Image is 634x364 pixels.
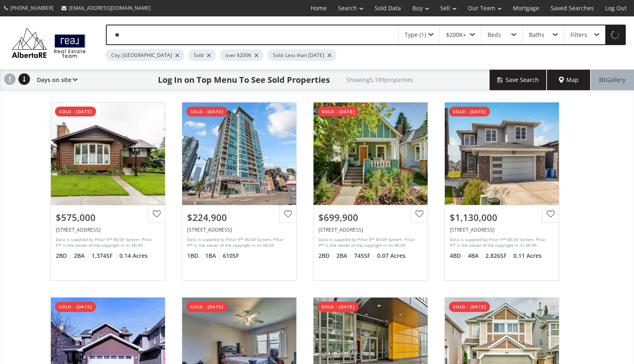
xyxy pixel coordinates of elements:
[187,252,203,260] span: 1 BD
[490,70,547,90] button: Save Search
[468,252,483,260] span: 4 BA
[56,252,72,260] span: 2 BD
[268,49,336,61] div: Sold: Less than [DATE]
[92,252,117,260] span: 1,374 SF
[205,252,221,260] span: 1 BA
[69,5,151,11] span: [EMAIL_ADDRESS][DOMAIN_NAME]
[174,94,305,289] a: sold - [DATE]$224,900[STREET_ADDRESS]Data is supplied by Pillar 9™ MLS® System. Pillar 9™ is the ...
[547,70,591,90] div: Map
[513,252,542,260] span: 0.11 Acres
[346,77,413,83] h2: Showing 5,189 properties
[377,252,405,260] span: 0.07 Acres
[188,49,216,61] div: Sold
[10,5,53,11] span: [PHONE_NUMBER]
[600,76,625,84] span: Gallery
[220,49,263,61] div: over $200K
[187,211,291,224] div: $224,900
[318,252,334,260] span: 2 BD
[305,94,436,289] a: sold - [DATE]$699,900[STREET_ADDRESS]Data is supplied by Pillar 9™ MLS® System. Pillar 9™ is the ...
[450,211,554,224] div: $1,130,000
[559,76,579,84] span: Map
[318,211,423,224] div: $699,900
[318,237,421,249] div: Data is supplied by Pillar 9™ MLS® System. Pillar 9™ is the owner of the copyright in its MLS® Sy...
[354,252,375,260] span: 745 SF
[8,26,89,60] img: Logo
[57,0,155,16] a: [EMAIL_ADDRESS][DOMAIN_NAME]
[119,252,148,260] span: 0.14 Acres
[56,226,160,233] div: 7120 20 Street SE, Calgary, AB T2C 0P6
[318,226,423,233] div: 829 4 Avenue NW, Calgary, AB T2N 0M9
[488,32,501,38] div: Beds
[450,226,554,233] div: 229 Carringvue Manor NW, Calgary, AB T3P 0W3
[570,32,587,38] div: Filters
[436,94,568,289] a: sold - [DATE]$1,130,000[STREET_ADDRESS]Data is supplied by Pillar 9™ MLS® System. Pillar 9™ is th...
[42,94,174,289] a: sold - [DATE]$575,000[STREET_ADDRESS]Data is supplied by Pillar 9™ MLS® System. Pillar 9™ is the ...
[336,252,352,260] span: 2 BA
[56,211,160,224] div: $575,000
[450,252,466,260] span: 4 BD
[405,32,426,38] div: Type (1)
[158,74,330,86] h1: Log In on Top Menu To See Sold Properties
[74,252,89,260] span: 2 BA
[106,49,184,61] div: City: [GEOGRAPHIC_DATA]
[187,237,289,249] div: Data is supplied by Pillar 9™ MLS® System. Pillar 9™ is the owner of the copyright in its MLS® Sy...
[529,32,545,38] div: Baths
[485,252,511,260] span: 2,826 SF
[223,252,239,260] span: 610 SF
[446,32,466,38] div: $200K+
[591,70,634,90] div: Gallery
[187,226,291,233] div: 188 15 Avenue SW #803, Calgary, AB T2R 1S4
[450,237,552,249] div: Data is supplied by Pillar 9™ MLS® System. Pillar 9™ is the owner of the copyright in its MLS® Sy...
[33,70,78,90] div: Days on site
[56,237,158,249] div: Data is supplied by Pillar 9™ MLS® System. Pillar 9™ is the owner of the copyright in its MLS® Sy...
